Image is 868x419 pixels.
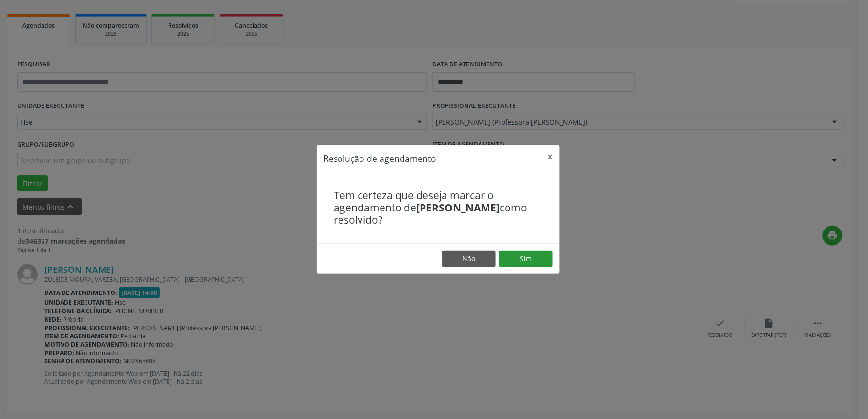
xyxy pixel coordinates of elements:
b: [PERSON_NAME] [416,201,500,214]
h4: Tem certeza que deseja marcar o agendamento de como resolvido? [334,189,543,227]
button: Sim [499,251,553,267]
button: Close [540,145,560,169]
button: Não [442,251,496,267]
h5: Resolução de agendamento [323,152,436,165]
